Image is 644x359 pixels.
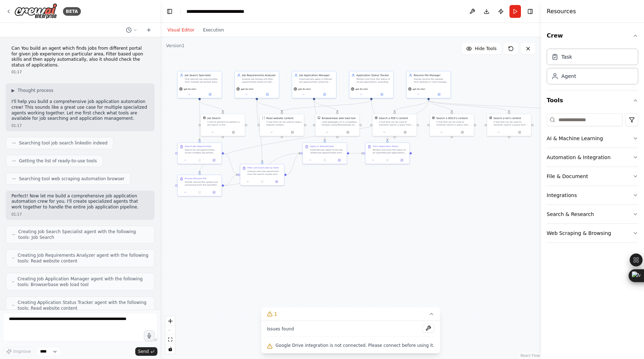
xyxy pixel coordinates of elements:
[475,46,497,51] span: Hide Tools
[18,252,148,264] span: Creating Job Requirements Analyzer agent with the following tools: Read website content
[13,349,31,354] span: Improve
[255,100,264,162] g: Edge from 73a57a2d-033c-4f16-9ab4-90629b9eaeef to cbdb044d-536f-49ae-a5c8-87732199f638
[198,100,430,173] g: Edge from 8a3f4f57-57d4-4cfd-b836-61b85c323cd9 to 35286cae-8717-4b06-be63-a8af9113a92f
[18,276,148,287] span: Creating Job Application Manager agent with the following tools: Browserbase web load tool
[185,73,219,77] div: Job Search Specialist
[406,71,451,98] div: Resume File ManagerHandle resume file uploads from desktop or cloud storage ({resume_source}), pr...
[395,130,415,134] button: Open in side panel
[429,114,474,136] div: DOCXSearchToolSearch a DOCX's contentA tool that can be used to semantic search a query from a DO...
[462,43,501,54] button: Hide Tools
[234,71,279,98] div: Job Requirements AnalyzerAnalyze job listings and filter opportunities based on skill matching wi...
[509,130,530,134] button: Open in side panel
[165,6,175,16] button: Hide left sidebar
[547,7,576,16] h4: Resources
[489,116,492,119] img: TXTSearchTool
[396,158,408,162] button: Open in side panel
[427,100,568,112] g: Edge from 8a3f4f57-57d4-4cfd-b836-61b85c323cd9 to dd0b6de5-97fe-4c2c-b1b1-0e844ceb953c
[310,145,334,148] div: Apply to Selected Jobs
[349,71,394,98] div: Application Status TrackerMonitor and track the status of all job applications, providing regular...
[310,148,345,154] div: Automatically apply to the top-ranked job opportunities from the filtered list using the processe...
[270,179,283,184] button: Open in side panel
[208,158,220,162] button: Open in side panel
[393,100,430,112] g: Edge from 8a3f4f57-57d4-4cfd-b836-61b85c323cd9 to 792cb298-863b-4c3c-8669-52a4ac95fc96
[257,92,278,97] button: Open in side panel
[427,100,511,112] g: Edge from 8a3f4f57-57d4-4cfd-b836-61b85c323cd9 to 240b09b4-c40f-49a4-a502-234ed31291a2
[280,100,373,112] g: Edge from f0f72abd-0d12-45dc-8b75-69908033f7df to 1f7b1c07-114a-4260-8d91-6a4bffa4e607
[547,110,638,249] div: Tools
[525,6,535,16] button: Hide right sidebar
[547,90,638,110] button: Tools
[224,173,238,187] g: Edge from 35286cae-8717-4b06-be63-a8af9113a92f to cbdb044d-536f-49ae-a5c8-87732199f638
[143,26,155,34] button: Start a new chat
[561,73,576,80] div: Agent
[241,88,253,90] span: gpt-4o-mini
[14,3,57,19] img: Logo
[163,26,199,34] button: Visual Editor
[19,140,107,146] span: Searching tool job search linkedin indeed
[207,121,243,126] div: A tool to perform to perform a job search in the [GEOGRAPHIC_DATA] with a search_query.
[427,100,454,112] g: Edge from 8a3f4f57-57d4-4cfd-b836-61b85c323cd9 to 548570a9-bfb0-4003-aeaa-7da5439ffcbd
[379,116,408,120] div: Search a PDF's content
[185,181,219,186] div: Handle resume file upload and processing from the specified source: {resume_source}. If the sourc...
[314,92,335,97] button: Open in side panel
[322,121,357,126] div: Load webpages url in a headless browser using Browserbase and return the contents
[338,130,358,134] button: Open in side panel
[266,116,293,120] div: Read website content
[208,190,220,195] button: Open in side panel
[199,26,228,34] button: Execution
[561,53,572,60] div: Task
[123,26,140,34] button: Switch to previous chat
[547,167,638,186] button: File & Document
[63,7,81,16] div: BETA
[185,177,206,180] div: Process Resume File
[349,152,363,155] g: Edge from f9e5aff4-5ca6-4dda-a45e-2b2e0a4e80f4 to 4d8db81f-100a-46d1-96a3-bdb46f8cad55
[299,73,334,77] div: Job Application Manager
[185,148,219,154] div: Search for job opportunities across multiple job portals based on the specified criteria: {job_ti...
[262,116,265,119] img: ScrapeWebsiteTool
[11,212,149,217] div: 01:17
[452,130,473,134] button: Open in side panel
[547,205,638,223] button: Search & Research
[186,8,244,15] nav: breadcrumb
[200,114,245,136] div: SerplyJobSearchToolJob SearchA tool to perform to perform a job search in the [GEOGRAPHIC_DATA] w...
[312,100,339,112] g: Edge from 14f478c1-6d54-483d-ac92-13bfb2995a4c to 1eeab9f7-736f-4e58-ae47-fab6909f1027
[274,310,277,318] span: 1
[547,46,638,90] div: Crew
[255,100,284,112] g: Edge from 73a57a2d-033c-4f16-9ab4-90629b9eaeef to 1f7b1c07-114a-4260-8d91-6a4bffa4e607
[282,130,303,134] button: Open in side panel
[487,114,531,136] div: TXTSearchToolSearch a txt's contentA tool that can be used to semantic search a query from a txt'...
[19,158,97,164] span: Getting the list of ready-to-use tools
[372,148,407,154] div: Monitor and track the status of all submitted job applications. Check application portals, email ...
[547,148,638,167] button: Automation & Integration
[242,78,277,83] div: Analyze job listings and filter opportunities based on skill matching with {skills} and experienc...
[521,354,540,358] a: React Flow attribution
[11,99,149,121] p: I'll help you build a comprehensive job application automation crew! This sounds like a great use...
[333,158,345,162] button: Open in side panel
[356,73,391,77] div: Application Status Tracker
[299,78,334,83] div: Automatically apply to filtered job opportunities using the candidate's {resume} and optimized ap...
[372,114,417,136] div: PDFSearchToolSearch a PDF's contentA tool that can be used to semantic search a query from a PDF'...
[198,100,225,112] g: Edge from be29e6ff-7938-4f36-a5bd-6cbf41999ce8 to 0c2d7e67-6e19-4339-83c1-a51c9b615c88
[18,229,148,240] span: Creating Job Search Specialist agent with the following tools: Job Search
[144,330,155,341] button: Click to speak your automation idea
[317,116,320,119] img: BrowserbaseLoadTool
[166,344,175,354] button: toggle interactivity
[547,224,638,242] button: Web Scraping & Browsing
[302,142,347,164] div: Apply to Selected JobsAutomatically apply to the top-ranked job opportunities from the filtered l...
[298,88,311,90] span: gpt-4o-mini
[372,92,392,97] button: Open in side panel
[414,78,448,83] div: Handle resume file uploads from desktop or cloud storage ({resume_source}), process different res...
[11,46,149,68] p: Can You build an agent which finds jobs from different portal for given job experience on particu...
[11,123,149,128] div: 01:17
[322,116,355,120] div: Browserbase web load tool
[224,152,301,187] g: Edge from 35286cae-8717-4b06-be63-a8af9113a92f to f9e5aff4-5ca6-4dda-a45e-2b2e0a4e80f4
[267,326,294,332] span: Issues found
[317,158,332,162] button: No output available
[207,116,220,120] div: Job Search
[365,142,410,164] div: Track Application StatusMonitor and track the status of all submitted job applications. Check app...
[436,121,472,126] div: A tool that can be used to semantic search a query from a DOCX's content.
[185,78,219,83] div: Find relevant job opportunities from multiple job portals based on {job_title}, {experience_level...
[287,152,301,177] g: Edge from cbdb044d-536f-49ae-a5c8-87732199f638 to f9e5aff4-5ca6-4dda-a45e-2b2e0a4e80f4
[11,69,149,75] div: 01:17
[266,121,302,126] div: A tool that can be used to read a website content.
